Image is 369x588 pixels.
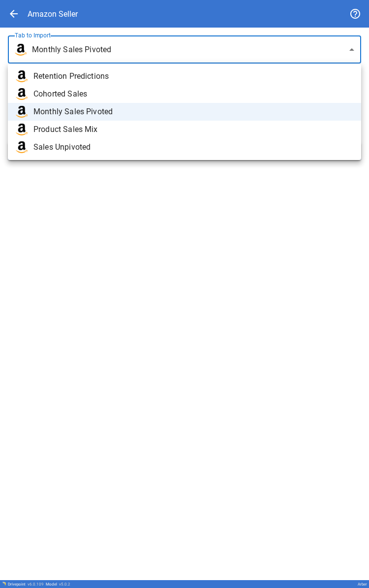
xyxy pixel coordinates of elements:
[33,106,353,118] span: Monthly Sales Pivoted
[33,70,353,82] span: Retention Predictions
[16,106,28,118] img: brand icon not found
[16,141,28,153] img: brand icon not found
[16,70,28,82] img: brand icon not found
[16,88,28,100] img: brand icon not found
[33,124,353,135] span: Product Sales Mix
[16,124,28,135] img: brand icon not found
[33,88,353,100] span: Cohorted Sales
[33,141,353,153] span: Sales Unpivoted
